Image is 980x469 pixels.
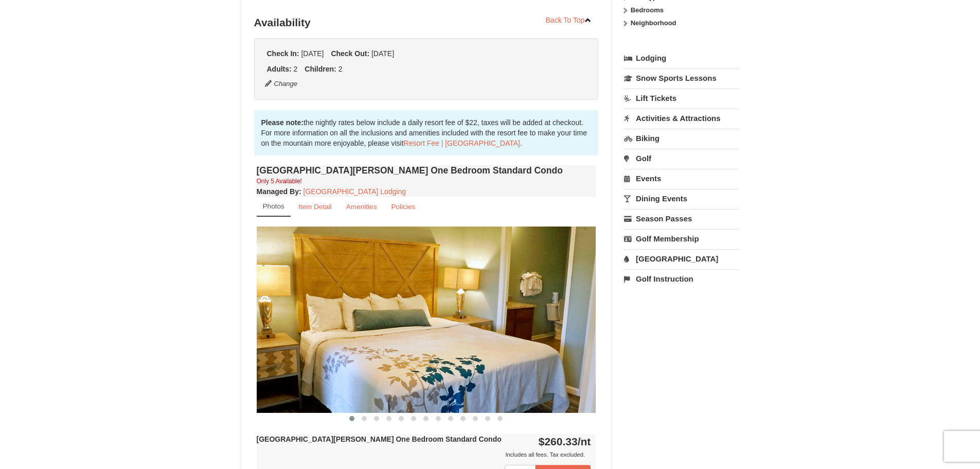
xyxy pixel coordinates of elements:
small: Only 5 Available! [257,178,302,185]
a: Golf Membership [624,229,739,248]
a: Photos [257,197,291,217]
a: Item Detail [292,197,338,217]
a: Back To Top [539,12,599,28]
a: Policies [384,197,422,217]
a: Season Passes [624,209,739,228]
a: Lift Tickets [624,89,739,108]
strong: [GEOGRAPHIC_DATA][PERSON_NAME] One Bedroom Standard Condo [257,435,502,443]
strong: Check Out: [331,49,369,58]
strong: Neighborhood [631,19,676,27]
div: the nightly rates below include a daily resort fee of $22, taxes will be added at checkout. For m... [254,110,599,155]
a: [GEOGRAPHIC_DATA] Lodging [304,187,406,196]
a: Golf Instruction [624,269,739,288]
span: 2 [294,65,298,73]
small: Amenities [346,203,377,211]
h3: Availability [254,12,599,33]
span: [DATE] [301,49,324,58]
button: Change [264,78,298,90]
strong: Bedrooms [631,6,664,14]
small: Item Detail [298,203,332,211]
span: [DATE] [371,49,394,58]
span: /nt [578,436,591,447]
div: Includes all fees. Tax excluded. [257,449,591,460]
small: Policies [391,203,415,211]
a: Amenities [340,197,384,217]
a: Golf [624,149,739,168]
a: Activities & Attractions [624,109,739,128]
strong: Children: [305,65,336,73]
h4: [GEOGRAPHIC_DATA][PERSON_NAME] One Bedroom Standard Condo [257,165,596,176]
img: 18876286-121-55434444.jpg [257,227,596,412]
strong: Check In: [267,49,299,58]
strong: : [257,187,301,196]
a: Dining Events [624,189,739,208]
strong: Adults: [267,65,292,73]
a: Biking [624,129,739,148]
a: Events [624,169,739,188]
span: 2 [338,65,343,73]
span: Managed By [257,187,299,196]
a: Lodging [624,49,739,67]
strong: $260.33 [539,436,591,447]
small: Photos [263,202,284,210]
a: Snow Sports Lessons [624,68,739,88]
strong: Please note: [261,118,304,127]
a: Resort Fee | [GEOGRAPHIC_DATA] [404,139,520,147]
a: [GEOGRAPHIC_DATA] [624,249,739,268]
